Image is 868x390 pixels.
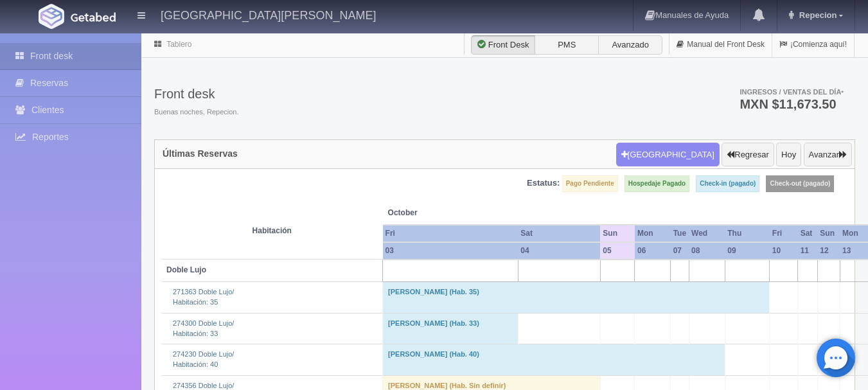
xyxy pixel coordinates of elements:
[173,350,234,368] a: 274230 Doble Lujo/Habitación: 40
[154,87,238,101] h3: Front desk
[383,344,725,375] td: [PERSON_NAME] (Hab. 40)
[766,175,834,192] label: Check-out (pagado)
[383,313,518,344] td: [PERSON_NAME] (Hab. 33)
[173,288,234,306] a: 271363 Doble Lujo/Habitación: 35
[71,12,116,22] img: Getabed
[772,32,854,57] a: ¡Comienza aquí!
[635,225,671,242] th: Mon
[689,225,725,242] th: Wed
[770,225,798,242] th: Fri
[600,225,635,242] th: Sun
[163,149,238,159] h4: Últimas Reservas
[161,6,376,22] h4: [GEOGRAPHIC_DATA][PERSON_NAME]
[616,143,720,167] button: [GEOGRAPHIC_DATA]
[740,98,844,111] h3: MXN $11,673.50
[817,225,840,242] th: Sun
[798,225,818,242] th: Sat
[600,242,635,260] th: 05
[39,4,64,29] img: Getabed
[725,225,770,242] th: Thu
[725,242,770,260] th: 09
[173,319,234,337] a: 274300 Doble Lujo/Habitación: 33
[518,225,600,242] th: Sat
[624,175,689,192] label: Hospedaje Pagado
[796,10,837,20] span: Repecion
[671,242,689,260] th: 07
[535,35,599,55] label: PMS
[527,177,560,190] label: Estatus:
[252,226,292,235] strong: Habitación
[598,35,662,55] label: Avanzado
[671,225,689,242] th: Tue
[635,242,671,260] th: 06
[722,143,774,167] button: Regresar
[817,242,840,260] th: 12
[383,225,518,242] th: Fri
[696,175,759,192] label: Check-in (pagado)
[383,242,518,260] th: 03
[689,242,725,260] th: 08
[388,208,596,218] span: October
[154,107,238,118] span: Buenas noches, Repecion.
[518,242,600,260] th: 04
[770,242,798,260] th: 10
[562,175,618,192] label: Pago Pendiente
[383,282,770,313] td: [PERSON_NAME] (Hab. 35)
[166,40,191,49] a: Tablero
[166,265,206,274] b: Doble Lujo
[669,32,772,57] a: Manual del Front Desk
[798,242,818,260] th: 11
[804,143,852,167] button: Avanzar
[740,88,844,96] span: Ingresos / Ventas del día
[776,143,801,167] button: Hoy
[471,35,535,55] label: Front Desk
